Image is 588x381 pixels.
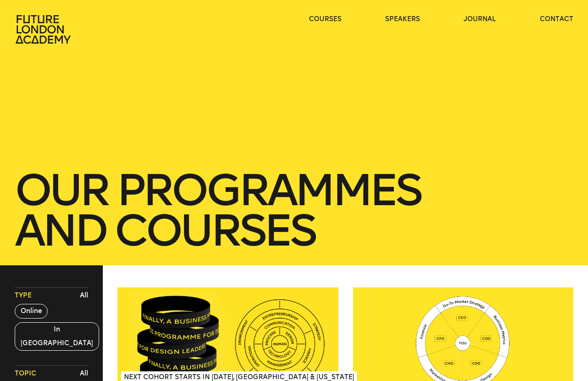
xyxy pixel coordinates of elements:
button: All [78,367,90,381]
button: Online [15,304,48,319]
a: courses [309,15,342,24]
h1: our Programmes and courses [15,170,573,251]
span: Topic [15,369,36,378]
span: Type [15,291,32,300]
a: contact [540,15,573,24]
a: journal [464,15,496,24]
button: All [78,289,90,303]
button: In [GEOGRAPHIC_DATA] [15,322,99,351]
a: speakers [385,15,420,24]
